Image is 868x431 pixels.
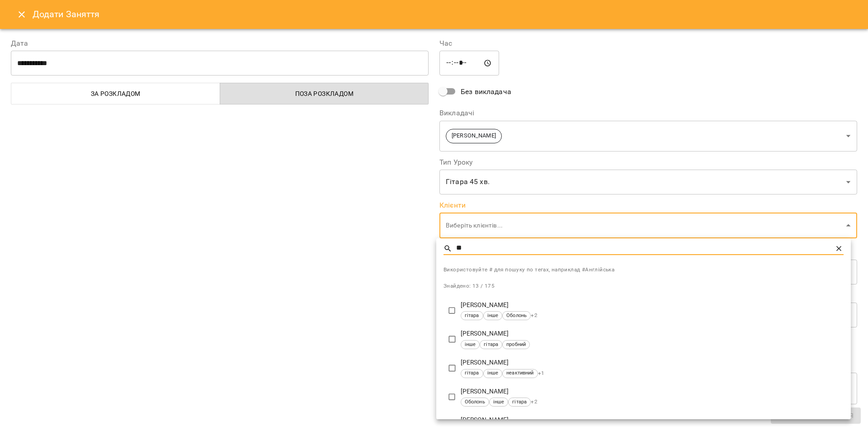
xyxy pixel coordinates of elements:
span: інше [490,398,508,406]
span: гітара [461,369,483,377]
span: Оболонь [461,398,489,406]
span: + 2 [531,311,538,320]
span: Використовуйте # для пошуку по тегах, наприклад #Англійська [443,265,844,275]
span: + 1 [538,369,545,378]
span: Знайдено: 13 / 175 [443,283,495,289]
p: [PERSON_NAME] [461,329,844,338]
span: неактивний [503,369,537,377]
span: інше [484,369,502,377]
span: + 2 [531,398,538,407]
span: Оболонь [503,312,530,320]
span: інше [461,341,480,349]
p: [PERSON_NAME] [461,387,844,396]
span: гітара [461,312,483,320]
span: гітара [480,341,502,349]
p: [PERSON_NAME] [461,301,844,310]
p: [PERSON_NAME] [461,416,844,425]
span: інше [484,312,502,320]
span: гітара [509,398,530,406]
p: [PERSON_NAME] [461,358,844,367]
span: пробний [503,341,529,349]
